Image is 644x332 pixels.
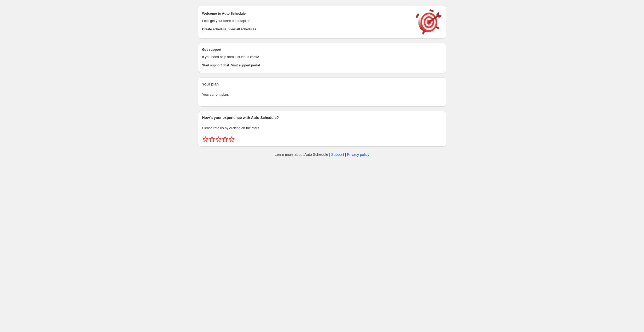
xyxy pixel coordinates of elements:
[347,152,369,157] a: Privacy policy
[202,11,411,16] h2: Welcome to Auto Schedule
[202,125,442,131] p: Please rate us by clicking on the stars
[202,92,442,97] p: Your current plan:
[202,115,442,120] h2: How's your experience with Auto Schedule?
[231,63,260,67] span: Visit support portal
[202,54,411,60] p: If you need help then just let us know!
[202,18,411,24] p: Let's get your store on autopilot!
[228,26,256,33] button: View all schedules
[275,152,369,157] p: Learn more about Auto Schedule | |
[202,26,227,33] button: Create schedule
[231,62,260,69] a: Visit support portal
[331,152,344,157] a: Support
[202,82,442,87] h2: Your plan
[202,63,229,67] span: Start support chat
[202,47,411,52] h2: Get support
[202,62,229,69] a: Start support chat
[202,27,227,31] span: Create schedule
[228,27,256,31] span: View all schedules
